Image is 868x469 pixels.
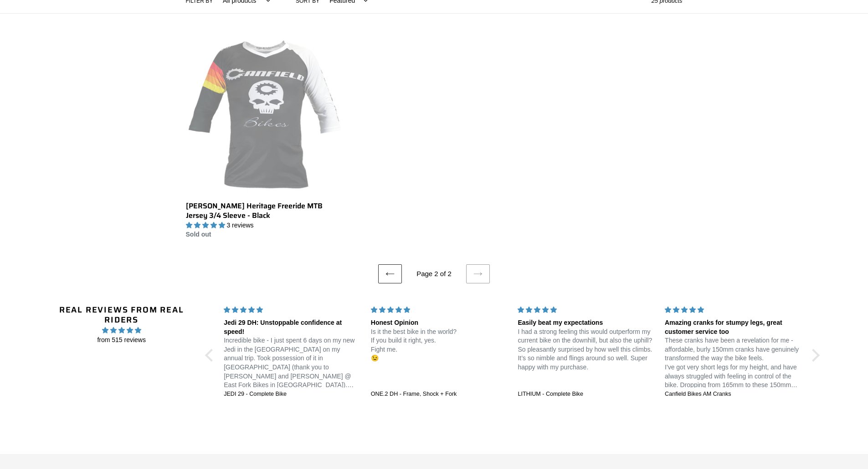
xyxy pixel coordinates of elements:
p: I had a strong feeling this would outperform my current bike on the downhill, but also the uphill... [518,328,654,372]
a: Canfield Bikes AM Cranks [665,390,801,398]
div: 5 stars [224,305,360,315]
div: 5 stars [665,305,801,315]
p: Is it the best bike in the world? If you build it right, yes. Fight me. 😉 [371,328,507,363]
span: 4.96 stars [43,325,200,335]
a: ONE.2 DH - Frame, Shock + Fork [371,390,507,398]
p: Incredible bike - I just spent 6 days on my new Jedi in the [GEOGRAPHIC_DATA] on my annual trip. ... [224,336,360,390]
div: 5 stars [518,305,654,315]
div: Jedi 29 DH: Unstoppable confidence at speed! [224,318,360,336]
a: JEDI 29 - Complete Bike [224,390,360,398]
div: 5 stars [371,305,507,315]
div: Honest Opinion [371,318,507,328]
li: Page 2 of 2 [404,269,464,279]
a: LITHIUM - Complete Bike [518,390,654,398]
div: Easily beat my expectations [518,318,654,328]
span: from 515 reviews [43,335,200,345]
p: These cranks have been a revelation for me - affordable, burly 150mm cranks have genuinely transf... [665,336,801,390]
h2: Real Reviews from Real Riders [43,305,200,325]
div: Amazing cranks for stumpy legs, great customer service too [665,318,801,336]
